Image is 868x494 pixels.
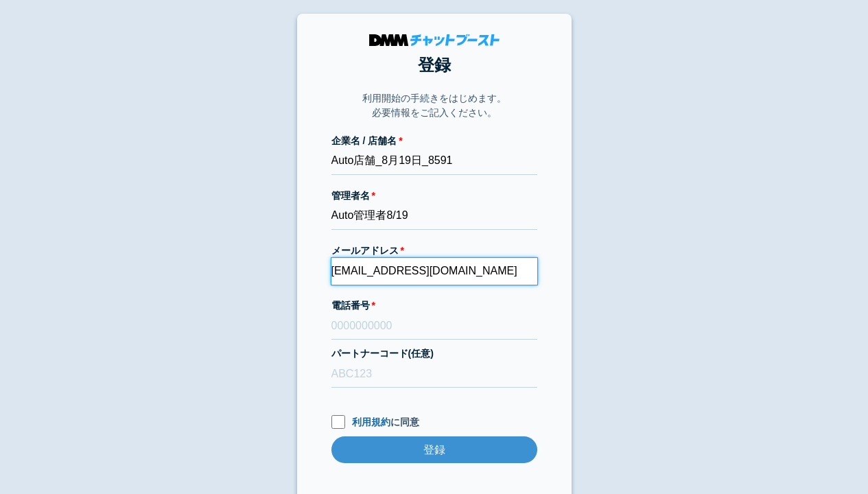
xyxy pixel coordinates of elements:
input: ABC123 [331,361,537,388]
input: 株式会社チャットブースト [331,148,537,175]
img: DMMチャットブースト [369,34,500,46]
label: 企業名 / 店舗名 [331,134,537,148]
label: に同意 [331,415,537,430]
label: 電話番号 [331,298,537,313]
label: パートナーコード(任意) [331,346,537,361]
p: 利用開始の手続きをはじめます。 必要情報をご記入ください。 [362,91,506,120]
a: 利用規約 [352,416,390,427]
h1: 登録 [331,53,537,78]
input: 会話 太郎 [331,203,537,230]
input: 登録 [331,436,537,463]
label: 管理者名 [331,189,537,203]
input: xxx@cb.com [331,258,537,285]
input: 0000000000 [331,313,537,340]
label: メールアドレス [331,244,537,258]
input: 利用規約に同意 [331,415,345,429]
